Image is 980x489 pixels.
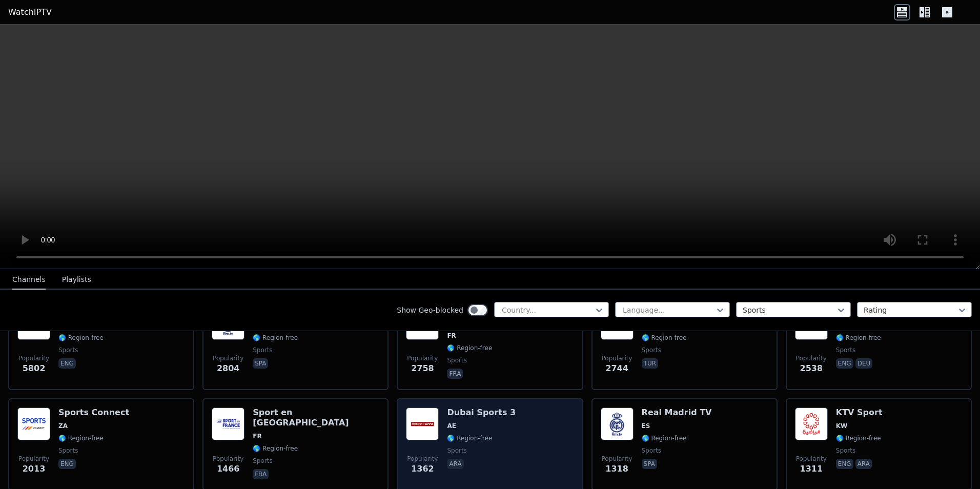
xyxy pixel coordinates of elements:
span: sports [253,457,272,465]
h6: Sports Connect [58,407,129,418]
p: eng [58,358,76,369]
span: 🌎 Region-free [253,334,298,342]
p: eng [836,459,853,469]
span: 🌎 Region-free [447,344,492,352]
p: eng [836,358,853,369]
h6: KTV Sport [836,407,883,418]
p: fra [253,469,269,479]
span: FR [447,332,456,340]
h6: Real Madrid TV [642,407,712,418]
span: sports [447,356,466,364]
span: 🌎 Region-free [642,334,687,342]
span: Popularity [602,354,632,362]
img: Dubai Sports 3 [406,407,439,440]
span: 🌎 Region-free [58,434,104,442]
span: sports [836,346,855,354]
span: 1466 [217,463,240,475]
span: 1362 [411,463,434,475]
span: Popularity [602,455,632,463]
span: 🌎 Region-free [642,434,687,442]
p: deu [855,358,873,369]
span: 1311 [800,463,823,475]
span: sports [642,346,661,354]
img: Sports Connect [17,407,50,440]
span: FR [253,432,261,440]
p: tur [642,358,658,369]
span: 1318 [605,463,628,475]
span: 🌎 Region-free [447,434,492,442]
span: Popularity [407,354,438,362]
span: Popularity [796,455,827,463]
span: 🌎 Region-free [58,334,104,342]
span: sports [836,446,855,455]
span: Popularity [407,455,438,463]
span: 🌎 Region-free [836,334,881,342]
h6: Dubai Sports 3 [447,407,516,418]
span: 2804 [217,362,240,375]
label: Show Geo-blocked [397,305,463,315]
span: ZA [58,422,68,430]
span: 🌎 Region-free [253,444,298,453]
h6: Sport en [GEOGRAPHIC_DATA] [253,407,379,428]
button: Playlists [62,270,91,290]
img: Sport en France [212,407,244,440]
span: 2758 [411,362,434,375]
span: sports [447,446,466,455]
span: Popularity [18,354,49,362]
span: 🌎 Region-free [836,434,881,442]
span: Popularity [213,354,243,362]
button: Channels [12,270,46,290]
p: eng [58,459,76,469]
span: Popularity [18,455,49,463]
span: AE [447,422,456,430]
p: ara [447,459,463,469]
span: sports [58,446,78,455]
span: Popularity [213,455,243,463]
img: Real Madrid TV [601,407,634,440]
span: 5802 [23,362,46,375]
a: WatchIPTV [8,6,52,18]
span: 2013 [23,463,46,475]
span: 2744 [605,362,628,375]
img: KTV Sport [795,407,828,440]
span: sports [58,346,78,354]
span: sports [253,346,272,354]
p: spa [642,459,657,469]
p: fra [447,369,463,379]
span: ES [642,422,650,430]
p: spa [253,358,268,369]
p: ara [855,459,872,469]
span: 2538 [800,362,823,375]
span: KW [836,422,848,430]
span: Popularity [796,354,827,362]
span: sports [642,446,661,455]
